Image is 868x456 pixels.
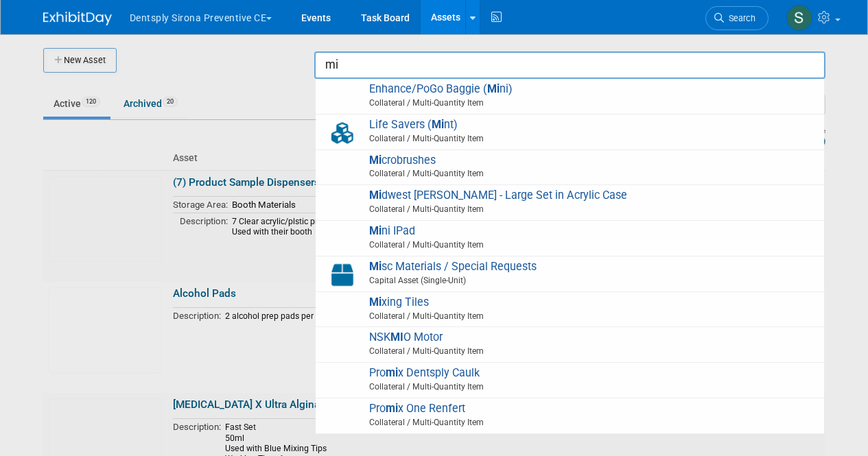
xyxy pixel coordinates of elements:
[369,260,382,273] strong: Mi
[705,6,769,30] a: Search
[369,296,382,309] strong: Mi
[322,189,817,217] span: dwest [PERSON_NAME] - Large Set in Acrylic Case
[327,310,817,322] span: Collateral / Multi-Quantity Item
[322,260,362,290] img: Capital-Asset-Icon-2.png
[390,331,403,344] strong: MI
[327,132,817,145] span: Collateral / Multi-Quantity Item
[314,51,825,79] input: search assets
[322,118,817,146] span: Life Savers ( nt)
[327,274,817,287] span: Capital Asset (Single-Unit)
[386,366,398,379] strong: mi
[369,224,382,237] strong: Mi
[786,5,812,31] img: Samantha Meyers
[369,189,382,202] strong: Mi
[322,224,817,252] span: ni IPad
[327,239,817,251] span: Collateral / Multi-Quantity Item
[724,13,755,23] span: Search
[327,416,817,429] span: Collateral / Multi-Quantity Item
[322,260,817,288] span: sc Materials / Special Requests
[322,402,817,430] span: Pro x One Renfert
[327,345,817,357] span: Collateral / Multi-Quantity Item
[322,154,817,182] span: crobrushes
[327,97,817,109] span: Collateral / Multi-Quantity Item
[386,402,398,415] strong: mi
[432,118,444,131] strong: Mi
[487,82,500,95] strong: Mi
[327,167,817,180] span: Collateral / Multi-Quantity Item
[322,82,817,110] span: Enhance/PoGo Baggie ( ni)
[322,118,362,148] img: Collateral-Icon-2.png
[43,12,112,25] img: ExhibitDay
[369,154,382,167] strong: Mi
[322,296,817,324] span: xing Tiles
[327,381,817,393] span: Collateral / Multi-Quantity Item
[322,366,817,394] span: Pro x Dentsply Caulk
[322,331,817,359] span: NSK O Motor
[327,203,817,215] span: Collateral / Multi-Quantity Item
